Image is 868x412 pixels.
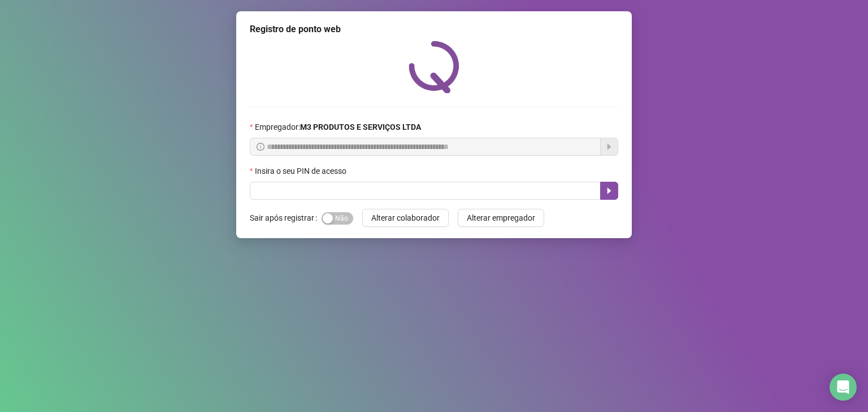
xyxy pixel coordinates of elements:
span: info-circle [257,143,264,151]
label: Insira o seu PIN de acesso [250,165,354,177]
img: QRPoint [409,41,459,93]
div: Registro de ponto web [250,23,618,36]
span: Empregador : [255,121,421,133]
span: Alterar empregador [467,212,535,224]
span: Alterar colaborador [371,212,440,224]
div: Open Intercom Messenger [830,374,857,401]
strong: M3 PRODUTOS E SERVIÇOS LTDA [300,122,421,132]
button: Alterar colaborador [362,209,449,227]
span: caret-right [605,186,614,195]
button: Alterar empregador [458,209,544,227]
label: Sair após registrar [250,209,322,227]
